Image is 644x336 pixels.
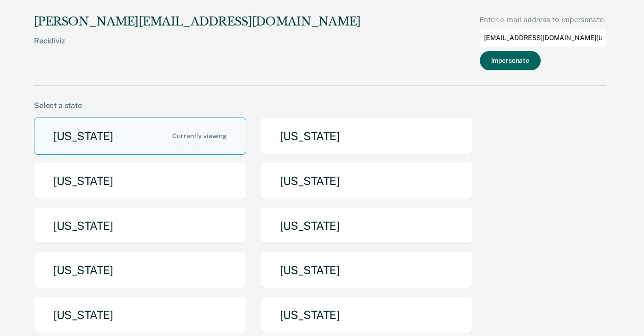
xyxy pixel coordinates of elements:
button: [US_STATE] [34,252,246,289]
button: [US_STATE] [260,207,473,244]
button: [US_STATE] [34,118,246,155]
button: [US_STATE] [260,118,473,155]
button: [US_STATE] [260,252,473,289]
button: Impersonate [480,51,541,70]
div: Recidiviz [34,36,360,60]
button: [US_STATE] [260,162,473,200]
button: [US_STATE] [260,296,473,334]
button: [US_STATE] [34,162,246,200]
button: [US_STATE] [34,296,246,334]
div: Select a state [34,101,606,110]
button: [US_STATE] [34,207,246,244]
div: Enter e-mail address to impersonate: [480,15,606,25]
div: [PERSON_NAME][EMAIL_ADDRESS][DOMAIN_NAME] [34,15,360,29]
input: Enter an email to impersonate... [480,29,606,47]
